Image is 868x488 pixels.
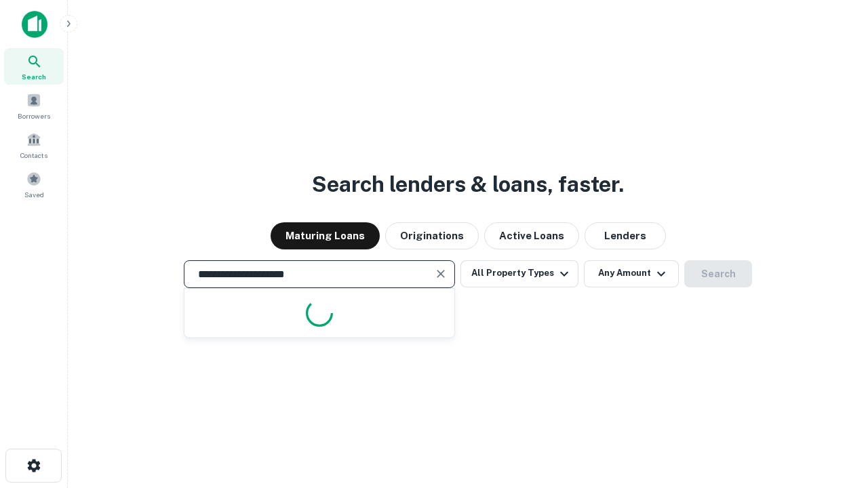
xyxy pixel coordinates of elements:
[385,222,479,249] button: Originations
[22,11,47,38] img: capitalize-icon.png
[4,87,64,124] a: Borrowers
[24,189,44,200] span: Saved
[431,264,450,283] button: Clear
[22,71,46,82] span: Search
[4,127,64,163] a: Contacts
[584,260,679,287] button: Any Amount
[460,260,578,287] button: All Property Types
[800,380,868,445] iframe: Chat Widget
[4,166,64,203] a: Saved
[18,110,50,121] span: Borrowers
[484,222,579,249] button: Active Loans
[585,222,666,249] button: Lenders
[271,222,380,249] button: Maturing Loans
[312,168,624,201] h3: Search lenders & loans, faster.
[4,48,64,85] a: Search
[20,150,47,161] span: Contacts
